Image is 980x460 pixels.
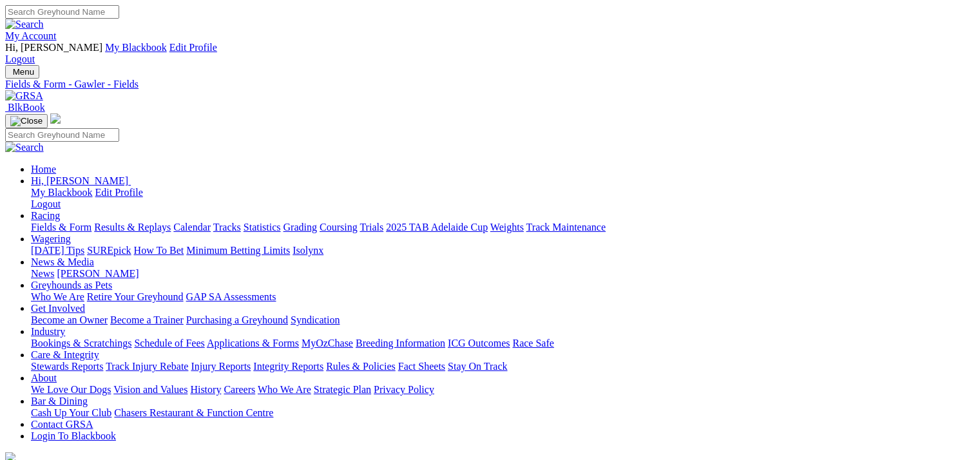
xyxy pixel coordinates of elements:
[302,338,353,349] a: MyOzChase
[5,128,119,142] input: Search
[5,53,35,64] a: Logout
[190,384,221,395] a: History
[134,338,204,349] a: Schedule of Fees
[244,222,281,233] a: Statistics
[31,175,131,186] a: Hi, [PERSON_NAME]
[31,187,93,198] a: My Blackbook
[31,338,131,349] a: Bookings & Scratchings
[31,384,975,396] div: About
[8,102,45,113] span: BlkBook
[13,67,34,77] span: Menu
[31,222,975,233] div: Racing
[186,245,290,256] a: Minimum Betting Limits
[31,245,975,256] div: Wagering
[50,113,61,124] img: logo-grsa-white.png
[398,361,445,372] a: Fact Sheets
[186,314,288,325] a: Purchasing a Greyhound
[106,361,188,372] a: Track Injury Rebate
[5,65,39,79] button: Toggle navigation
[293,245,323,256] a: Isolynx
[169,42,217,53] a: Edit Profile
[253,361,323,372] a: Integrity Reports
[31,233,71,244] a: Wagering
[5,142,44,153] img: Search
[110,314,184,325] a: Become a Trainer
[356,338,445,349] a: Breeding Information
[31,361,103,372] a: Stewards Reports
[31,407,975,419] div: Bar & Dining
[386,222,488,233] a: 2025 TAB Adelaide Cup
[87,291,184,302] a: Retire Your Greyhound
[31,407,111,418] a: Cash Up Your Club
[31,256,94,267] a: News & Media
[291,314,340,325] a: Syndication
[94,222,171,233] a: Results & Replays
[326,361,396,372] a: Rules & Policies
[31,210,60,221] a: Racing
[31,291,975,303] div: Greyhounds as Pets
[31,430,116,441] a: Login To Blackbook
[5,79,975,90] a: Fields & Form - Gawler - Fields
[31,198,61,209] a: Logout
[87,245,131,256] a: SUREpick
[31,419,93,430] a: Contact GRSA
[314,384,371,395] a: Strategic Plan
[526,222,606,233] a: Track Maintenance
[31,164,56,175] a: Home
[95,187,143,198] a: Edit Profile
[360,222,383,233] a: Trials
[374,384,434,395] a: Privacy Policy
[105,42,167,53] a: My Blackbook
[5,5,119,19] input: Search
[31,314,975,326] div: Get Involved
[31,187,975,210] div: Hi, [PERSON_NAME]
[207,338,299,349] a: Applications & Forms
[258,384,311,395] a: Who We Are
[283,222,317,233] a: Grading
[114,407,273,418] a: Chasers Restaurant & Function Centre
[31,268,54,279] a: News
[31,303,85,314] a: Get Involved
[512,338,553,349] a: Race Safe
[224,384,255,395] a: Careers
[57,268,139,279] a: [PERSON_NAME]
[186,291,276,302] a: GAP SA Assessments
[31,349,99,360] a: Care & Integrity
[31,175,128,186] span: Hi, [PERSON_NAME]
[31,222,91,233] a: Fields & Form
[31,314,108,325] a: Become an Owner
[5,30,57,41] a: My Account
[31,384,111,395] a: We Love Our Dogs
[31,268,975,280] div: News & Media
[490,222,524,233] a: Weights
[320,222,358,233] a: Coursing
[31,396,88,407] a: Bar & Dining
[448,338,510,349] a: ICG Outcomes
[10,116,43,126] img: Close
[5,102,45,113] a: BlkBook
[5,90,43,102] img: GRSA
[5,42,975,65] div: My Account
[31,372,57,383] a: About
[31,361,975,372] div: Care & Integrity
[31,245,84,256] a: [DATE] Tips
[31,326,65,337] a: Industry
[191,361,251,372] a: Injury Reports
[448,361,507,372] a: Stay On Track
[134,245,184,256] a: How To Bet
[173,222,211,233] a: Calendar
[5,19,44,30] img: Search
[5,42,102,53] span: Hi, [PERSON_NAME]
[113,384,187,395] a: Vision and Values
[31,280,112,291] a: Greyhounds as Pets
[5,114,48,128] button: Toggle navigation
[213,222,241,233] a: Tracks
[31,291,84,302] a: Who We Are
[31,338,975,349] div: Industry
